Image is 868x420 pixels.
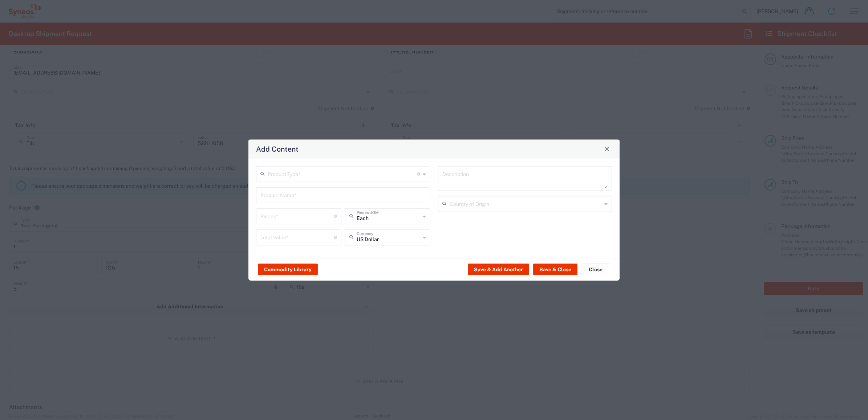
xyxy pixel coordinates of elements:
[258,264,318,275] button: Commodity Library
[581,264,610,275] button: Close
[602,144,612,154] button: Close
[533,264,577,275] button: Save & Close
[468,264,529,275] button: Save & Add Another
[256,144,299,154] h4: Add Content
